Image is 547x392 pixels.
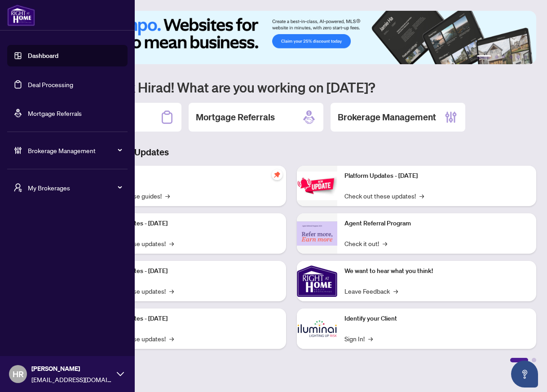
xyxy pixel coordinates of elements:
a: Mortgage Referrals [28,109,82,117]
a: Check out these updates!→ [344,191,424,201]
span: [EMAIL_ADDRESS][DOMAIN_NAME] [31,374,112,384]
img: Agent Referral Program [297,221,337,246]
a: Sign In!→ [344,334,373,344]
p: Platform Updates - [DATE] [94,314,279,324]
h1: Welcome back Hirad! What are you working on [DATE]? [47,79,536,96]
img: We want to hear what you think! [297,261,337,301]
button: 5 [516,55,520,59]
button: Open asap [511,361,538,388]
p: Platform Updates - [DATE] [94,219,279,229]
p: We want to hear what you think! [344,266,529,276]
button: 3 [502,55,506,59]
p: Platform Updates - [DATE] [94,266,279,276]
p: Identify your Client [344,314,529,324]
button: 4 [509,55,513,59]
span: → [393,286,398,296]
p: Agent Referral Program [344,219,529,229]
span: pushpin [272,169,282,180]
img: Platform Updates - June 23, 2025 [297,172,337,200]
a: Deal Processing [28,80,73,88]
span: → [169,334,174,344]
span: → [169,238,174,248]
span: [PERSON_NAME] [31,364,112,374]
button: 2 [495,55,498,59]
h3: Brokerage & Industry Updates [47,146,536,159]
a: Dashboard [28,52,58,60]
p: Platform Updates - [DATE] [344,171,529,181]
span: HR [13,368,24,380]
h2: Brokerage Management [338,111,436,123]
span: → [169,286,174,296]
a: Check it out!→ [344,238,387,248]
span: Brokerage Management [28,145,121,155]
a: Leave Feedback→ [344,286,398,296]
h2: Mortgage Referrals [196,111,275,123]
span: → [368,334,373,344]
span: → [165,191,170,201]
img: logo [7,4,35,26]
span: → [383,238,387,248]
img: Identify your Client [297,308,337,349]
span: → [419,191,424,201]
span: My Brokerages [28,183,121,193]
span: user-switch [13,183,22,192]
img: Slide 0 [47,11,536,64]
button: 1 [477,55,491,59]
p: Self-Help [94,171,279,181]
button: 6 [524,55,527,59]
